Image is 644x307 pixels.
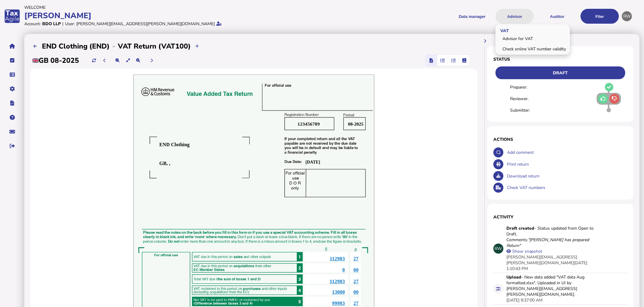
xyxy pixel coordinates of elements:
b: GB, , [159,161,170,166]
div: Download return [505,170,627,182]
button: Make a comment in the activity log. [493,147,503,157]
div: Check VAT numbers [505,182,627,194]
b: 123456789 [298,121,320,127]
div: Profile settings [622,11,632,21]
span: 13000 [332,289,345,295]
u: 99983 [332,301,345,306]
i: Data for this filing changed [496,287,500,291]
div: Return status - Actions are restricted to nominated users [493,66,627,79]
mat-button-toggle: Reconcilliation view by document [437,55,448,66]
button: Home [6,40,19,52]
b: END Clothing [159,142,190,147]
div: Draft [495,66,625,79]
div: Add comment [505,147,627,158]
b: 08-2025 [348,121,364,127]
button: Make the return view larger [133,56,143,66]
button: Refresh data for current period [89,56,99,66]
div: [PERSON_NAME] [24,10,320,21]
button: Hide [480,36,490,46]
div: User: [65,21,75,27]
button: Help pages [6,111,19,124]
mat-button-toggle: Reconcilliation view by tax code [448,55,459,66]
button: Change required [609,94,619,104]
div: [DATE] 1:10:43 PM [506,254,598,272]
h2: END Clothing (END) [42,42,110,51]
a: Advisor for VAT [496,34,569,43]
span: VAT [495,23,512,37]
h1: Actions [493,137,627,142]
mat-button-toggle: Return view [426,55,437,66]
u: 27 [354,256,359,261]
strong: Draft created [506,225,534,231]
h2: GB 08-2025 [33,56,79,65]
u: 00 [354,267,359,272]
button: Shows a dropdown of Data manager options [453,9,491,24]
div: Submitter: [510,107,547,113]
button: Upload list [30,41,40,51]
button: Approve [598,94,608,104]
div: Comments: [506,237,598,248]
button: Raise a support ticket [6,125,19,138]
button: Reset the return view [123,56,133,66]
div: Account: [24,21,41,27]
button: Download return [493,171,503,181]
button: View filing snapshot at this version [506,249,511,253]
button: Auditor [538,9,576,24]
mat-button-toggle: Ledger [459,55,470,66]
h1: Status [493,56,627,62]
u: 00 [354,289,359,295]
div: RW [493,244,503,254]
a: Check online VAT number validity [496,44,569,54]
u: 112983 [330,279,345,284]
button: Filer [581,9,619,24]
i: "[PERSON_NAME] has prepared Return" [506,237,589,248]
div: Show snapshot [511,248,553,254]
div: Preparer: [510,84,547,90]
button: Make the return view smaller [113,56,123,66]
menu: navigate products [323,9,619,24]
u: 27 [354,279,359,284]
button: Next period [147,56,157,66]
h2: VAT Return (VAT100) [118,42,191,51]
button: Shows a dropdown of VAT Advisor options [495,9,534,24]
div: - New data added "VAT data Aug formatted.xlsx". Uploaded in UI by [PERSON_NAME][EMAIL_ADDRESS][PE... [506,274,598,297]
div: BDO LLP [42,21,61,27]
i: Email verified [216,22,222,26]
strong: Upload [506,274,521,280]
div: - [110,41,118,51]
button: Sign out [6,140,19,152]
button: Upload transactions [192,41,202,51]
img: gb.png [33,58,39,63]
h1: Activity [493,214,627,220]
button: Open printable view of return. [493,159,503,169]
span: 112983 [330,256,345,261]
div: Reviewer: [510,96,547,102]
button: Tasks [6,54,19,67]
button: Previous period [100,56,110,66]
span: 0 [342,267,345,272]
b: [DATE] [306,160,320,164]
div: Print return [505,158,627,170]
div: | [62,21,63,27]
button: Data manager [6,68,19,81]
i: Data manager [10,75,15,75]
app-user-presentation: [PERSON_NAME][EMAIL_ADDRESS][PERSON_NAME][DOMAIN_NAME] [506,254,577,266]
u: 27 [354,301,359,306]
button: Developer hub links [6,97,19,110]
div: Welcome [24,5,320,10]
div: - Status updated from Open to Draft. [506,225,598,237]
button: Check VAT numbers on return. [493,183,503,193]
div: [PERSON_NAME][EMAIL_ADDRESS][PERSON_NAME][DOMAIN_NAME] [76,21,215,27]
button: Manage settings [6,83,19,95]
div: [DATE] 9:37:00 AM [506,297,543,303]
